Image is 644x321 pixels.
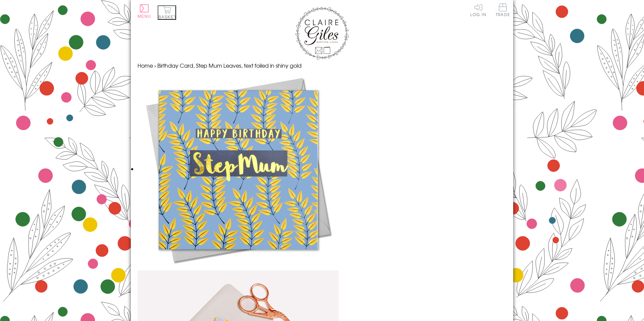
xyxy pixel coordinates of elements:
button: Menu [138,4,151,19]
img: Claire Giles Greetings Cards [295,7,349,60]
a: Trade [496,3,510,18]
img: Birthday Card, Step Mum Leaves, text foiled in shiny gold [138,69,339,270]
span: Menu [138,14,151,19]
span: Birthday Card, Step Mum Leaves, text foiled in shiny gold [157,61,302,69]
a: Home [138,61,153,69]
nav: breadcrumbs [138,61,506,69]
button: Basket [158,5,176,20]
span: › [154,61,156,69]
a: Log In [470,3,486,16]
span: Trade [496,3,510,16]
